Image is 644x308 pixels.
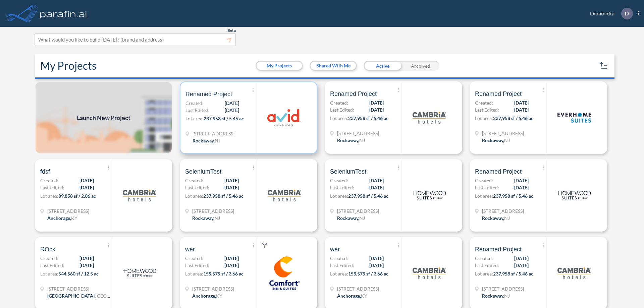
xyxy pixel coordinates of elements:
span: [DATE] [514,255,529,262]
span: 1899 Evergreen Rd [47,207,89,214]
span: [DATE] [79,177,94,184]
span: NJ [504,137,510,143]
button: My Projects [257,62,302,70]
span: Last Edited: [330,106,354,113]
a: Launch New Project [35,81,172,154]
img: logo [268,256,301,290]
div: Rockaway, NJ [337,214,365,222]
span: 321 Mt Hope Ave [337,207,379,214]
button: sort [598,60,609,71]
span: Launch New Project [77,113,130,122]
span: [DATE] [514,184,529,191]
span: [DATE] [369,184,384,191]
a: Renamed ProjectCreated:[DATE]Last Edited:[DATE]Lot area:237,958 sf / 5.46 ac[STREET_ADDRESS]Rocka... [322,81,467,154]
span: Lot area: [185,193,203,199]
span: Last Edited: [330,184,354,191]
div: Rockaway, NJ [482,137,510,144]
span: [DATE] [369,262,384,269]
span: Rockaway , [192,215,214,221]
span: SeleniumTest [330,168,366,176]
a: Renamed ProjectCreated:[DATE]Last Edited:[DATE]Lot area:237,958 sf / 5.46 ac[STREET_ADDRESS]Rocka... [467,81,612,154]
img: logo [413,101,446,134]
span: NJ [359,215,365,221]
img: add [35,81,172,154]
span: Lot area: [475,271,493,276]
span: Renamed Project [330,90,377,98]
span: Last Edited: [475,262,499,269]
span: 321 Mt Hope Ave [337,130,379,137]
span: KY [361,293,367,299]
span: Created: [475,177,493,184]
span: 544,560 sf / 12.5 ac [58,271,99,276]
span: Created: [330,99,348,106]
span: Lot area: [330,271,348,276]
span: NJ [214,215,220,221]
span: 237,958 sf / 5.46 ac [493,115,533,121]
span: [DATE] [225,107,239,114]
span: Rockaway , [337,137,359,143]
img: logo [123,179,156,212]
button: Shared With Me [311,62,356,70]
img: logo [123,256,156,290]
img: logo [557,101,591,134]
span: 159,579 sf / 3.66 ac [203,271,244,276]
span: Renamed Project [475,90,522,98]
span: [DATE] [369,255,384,262]
span: Created: [40,177,58,184]
span: 321 Mt Hope Ave [482,285,524,292]
span: Last Edited: [185,184,209,191]
img: logo [267,101,301,134]
span: [DATE] [79,255,94,262]
span: Created: [185,100,204,107]
span: [DATE] [224,262,239,269]
a: Renamed ProjectCreated:[DATE]Last Edited:[DATE]Lot area:237,958 sf / 5.46 ac[STREET_ADDRESS]Rocka... [177,81,322,154]
span: 237,958 sf / 5.46 ac [203,193,244,199]
div: Rockaway, NJ [192,214,220,222]
span: NJ [504,215,510,221]
span: [DATE] [369,177,384,184]
span: Renamed Project [475,168,522,176]
span: Anchorage , [192,293,216,299]
span: Lot area: [185,271,203,276]
span: wer [330,245,340,253]
span: [DATE] [224,255,239,262]
span: Lot area: [40,271,58,276]
div: Houston, TX [47,292,111,299]
span: Lot area: [475,193,493,199]
a: fdsfCreated:[DATE]Last Edited:[DATE]Lot area:89,858 sf / 2.06 ac[STREET_ADDRESS]Anchorage,KYlogo [32,159,177,232]
span: 1790 Evergreen Rd [192,285,234,292]
span: wer [185,245,195,253]
span: fdsf [40,168,50,176]
p: D [625,10,629,16]
span: Lot area: [185,116,204,121]
span: KY [216,293,222,299]
span: Rockaway , [482,137,504,143]
span: 1790 Evergreen Rd [337,285,379,292]
span: 321 Mt Hope Ave [193,130,234,137]
span: Anchorage , [47,215,71,221]
span: 237,958 sf / 5.46 ac [348,115,388,121]
span: Lot area: [330,115,348,121]
span: 321 Mt Hope Ave [192,207,234,214]
span: 159,579 sf / 3.66 ac [348,271,388,276]
span: Anchorage , [337,293,361,299]
div: Rockaway, NJ [482,214,510,222]
span: Created: [185,177,203,184]
h2: My Projects [40,59,97,72]
span: Renamed Project [185,90,232,98]
span: Created: [475,255,493,262]
span: SeleniumTest [185,168,221,176]
span: NJ [215,138,220,143]
span: [DATE] [514,262,529,269]
a: SeleniumTestCreated:[DATE]Last Edited:[DATE]Lot area:237,958 sf / 5.46 ac[STREET_ADDRESS]Rockaway... [177,159,322,232]
span: ROck [40,245,55,253]
span: Created: [185,255,203,262]
span: Rockaway , [193,138,215,143]
span: KY [71,215,77,221]
img: logo [413,179,446,212]
div: Anchorage, KY [337,292,367,299]
span: Lot area: [475,115,493,121]
span: 321 Mt Hope Ave [482,207,524,214]
img: logo [557,256,591,290]
span: 321 Mt Hope Ave [482,130,524,137]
